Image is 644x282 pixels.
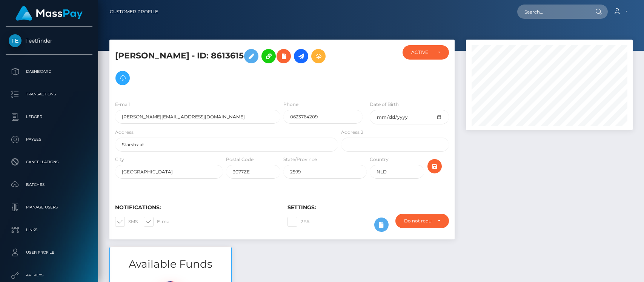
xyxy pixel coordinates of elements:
a: User Profile [6,243,92,262]
a: Dashboard [6,62,92,81]
h5: [PERSON_NAME] - ID: 8613615 [115,45,334,89]
label: 2FA [287,217,310,227]
div: Do not require [404,218,431,224]
a: Transactions [6,85,92,104]
p: Links [9,224,89,236]
img: Feetfinder [9,34,22,47]
label: Phone [283,101,298,108]
label: Address [115,129,134,136]
div: ACTIVE [411,49,431,55]
label: Postal Code [226,156,254,163]
a: Customer Profile [110,4,158,20]
p: Ledger [9,111,89,123]
p: User Profile [9,247,89,258]
label: City [115,156,124,163]
a: Ledger [6,107,92,126]
label: E-mail [115,101,130,108]
button: ACTIVE [403,45,449,60]
button: Do not require [395,214,449,228]
a: Payees [6,130,92,149]
label: E-mail [144,217,172,227]
p: Cancellations [9,156,89,168]
img: MassPay Logo [15,6,83,21]
p: Dashboard [9,66,89,77]
label: State/Province [283,156,317,163]
label: Date of Birth [370,101,399,108]
p: Payees [9,134,89,145]
h3: Available Funds [110,257,231,271]
h6: Notifications: [115,204,276,211]
label: Address 2 [341,129,363,136]
p: Batches [9,179,89,190]
h6: Settings: [287,204,449,211]
a: Manage Users [6,198,92,217]
span: Feetfinder [6,37,92,44]
a: Batches [6,175,92,194]
input: Search... [517,5,588,19]
a: Links [6,221,92,239]
a: Initiate Payout [294,49,308,63]
p: Manage Users [9,202,89,213]
label: Country [370,156,389,163]
p: Transactions [9,89,89,100]
p: API Keys [9,270,89,281]
label: SMS [115,217,138,227]
a: Cancellations [6,153,92,172]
